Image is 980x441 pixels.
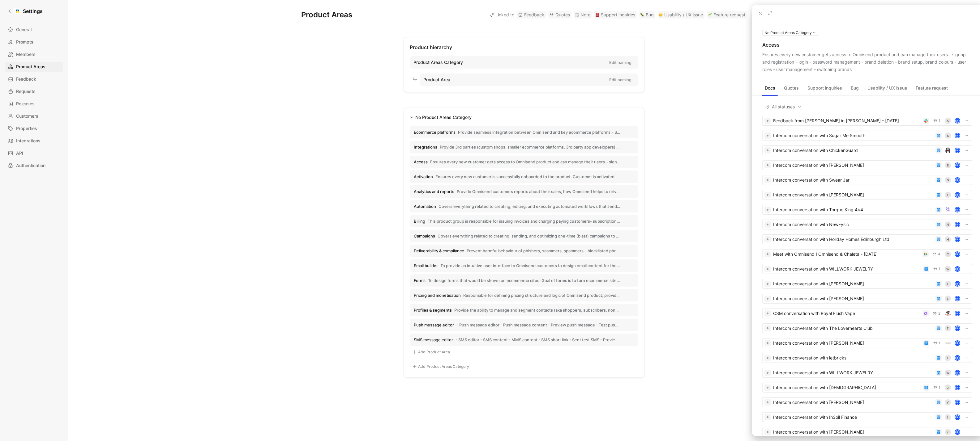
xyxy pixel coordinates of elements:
[945,251,951,257] div: C
[945,192,951,198] div: E
[773,236,933,243] div: Intercom conversation with Holiday Homes Edinburgh Ltd
[762,323,972,333] a: Intercom conversation with The Loverhearts ClubTK
[932,384,942,391] button: 1
[939,341,940,345] span: 1
[955,341,960,345] div: K
[762,412,972,422] a: Intercom conversation with InSoil FinanceIK
[762,41,972,48] div: Access
[945,325,951,331] div: T
[762,249,972,259] a: Meet with Omnisend I Omnisend & Chaleta - [DATE]4CK
[945,355,951,361] div: l
[762,220,972,229] a: Intercom conversation with NewFysicNK
[773,280,933,288] div: Intercom conversation with [PERSON_NAME]
[945,310,951,317] img: royalflushvape.co.uk
[955,326,960,330] div: K
[955,356,960,360] div: K
[955,371,960,375] div: K
[762,160,972,170] a: Intercom conversation with [PERSON_NAME]EK
[773,354,933,362] div: Intercom conversation with letbricks
[931,251,942,258] button: 4
[773,339,921,347] div: Intercom conversation with [PERSON_NAME]
[773,191,933,199] div: Intercom conversation with [PERSON_NAME]
[773,399,933,406] div: Intercom conversation with [PERSON_NAME]
[762,116,972,126] a: Feedback from [PERSON_NAME] in [PERSON_NAME] - [DATE]1AK
[762,175,972,185] a: Intercom conversation with Swear JarSK
[945,266,951,272] div: W
[945,370,951,376] div: W
[773,325,933,332] div: Intercom conversation with The Loverhearts Club
[955,222,960,227] div: K
[955,237,960,241] div: K
[955,311,960,316] div: K
[762,338,972,348] a: Intercom conversation with [PERSON_NAME]1K
[955,296,960,301] div: K
[945,414,951,420] div: I
[955,148,960,153] div: K
[773,176,933,184] div: Intercom conversation with Swear Jar
[762,368,972,378] a: Intercom conversation with WILLWORK JEWELRYWK
[955,282,960,286] div: K
[931,310,942,317] button: 2
[773,221,933,228] div: Intercom conversation with NewFysic
[773,132,933,139] div: Intercom conversation with Sugar Me Smooth
[955,193,960,197] div: K
[939,119,940,123] span: 1
[945,162,951,168] div: E
[762,131,972,141] a: Intercom conversation with Sugar Me SmoothSK
[773,117,921,124] div: Feedback from [PERSON_NAME] in [PERSON_NAME] - [DATE]
[932,117,942,124] button: 1
[762,145,972,155] a: Intercom conversation with ChickenGuardK
[955,385,960,390] div: K
[762,30,818,36] button: No Product Areas Category
[764,103,802,111] span: All statuses
[848,83,861,93] button: Bug
[865,83,909,93] button: Usability / UX issue
[762,83,778,93] button: Docs
[773,265,921,273] div: Intercom conversation with WILLWORK JEWELRY
[773,428,933,436] div: Intercom conversation with [PERSON_NAME]
[762,190,972,200] a: Intercom conversation with [PERSON_NAME]EK
[762,353,972,363] a: Intercom conversation with letbrickslK
[955,133,960,138] div: K
[945,221,951,228] div: N
[773,250,920,258] div: Meet with Omnisend I Omnisend & Chaleta - [DATE]
[773,310,920,317] div: CSM conversation with Royal Flush Vape
[945,399,951,405] div: Y
[773,295,933,302] div: Intercom conversation with [PERSON_NAME]
[945,207,951,213] img: torqueking.com
[955,430,960,434] div: K
[773,369,933,376] div: Intercom conversation with WILLWORK JEWELRY
[945,177,951,183] div: S
[773,414,933,421] div: Intercom conversation with InSoil Finance
[773,206,933,213] div: Intercom conversation with Torque King 4x4
[762,397,972,407] a: Intercom conversation with [PERSON_NAME]YK
[955,252,960,256] div: K
[932,340,942,346] button: 1
[939,386,940,389] span: 1
[762,309,972,318] a: CSM conversation with Royal Flush Vape2K
[913,83,950,93] button: Feature request
[945,429,951,435] div: K
[945,296,951,302] div: L
[762,51,972,73] div: Ensures every new customer gets access to Omnisend product and can manage their users.- signup an...
[781,83,801,93] button: Quotes
[762,294,972,304] a: Intercom conversation with [PERSON_NAME]LK
[955,178,960,182] div: K
[955,415,960,419] div: K
[773,162,933,169] div: Intercom conversation with [PERSON_NAME]
[955,267,960,271] div: K
[762,383,972,393] a: Intercom conversation with [DEMOGRAPHIC_DATA]1JK
[762,205,972,215] a: Intercom conversation with Torque King 4x4K
[938,312,940,315] span: 2
[955,119,960,123] div: K
[938,252,940,256] span: 4
[955,400,960,405] div: K
[773,147,933,154] div: Intercom conversation with ChickenGuard
[762,103,804,111] button: All statuses
[955,163,960,167] div: K
[945,236,951,242] div: H
[932,266,942,272] button: 1
[945,118,951,124] div: A
[762,279,972,289] a: Intercom conversation with [PERSON_NAME]LK
[939,267,940,271] span: 1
